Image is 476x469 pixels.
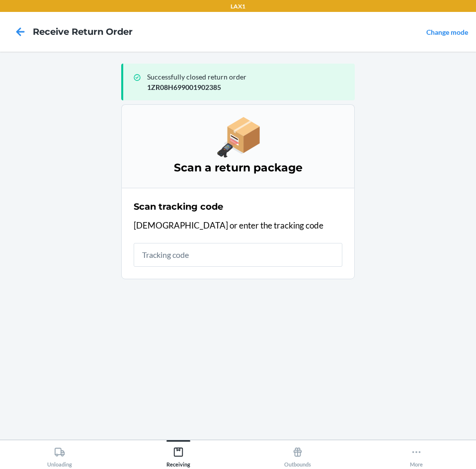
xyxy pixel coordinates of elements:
[134,243,342,267] input: Tracking code
[284,443,311,468] div: Outbounds
[426,28,468,36] a: Change mode
[134,160,342,176] h3: Scan a return package
[410,443,423,468] div: More
[119,440,238,468] button: Receiving
[147,82,347,92] p: 1ZR08H699001902385
[47,443,72,468] div: Unloading
[134,219,342,232] p: [DEMOGRAPHIC_DATA] or enter the tracking code
[166,443,190,468] div: Receiving
[238,440,357,468] button: Outbounds
[231,2,245,11] p: LAX1
[147,72,347,82] p: Successfully closed return order
[33,25,133,38] h4: Receive Return Order
[134,200,223,213] h2: Scan tracking code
